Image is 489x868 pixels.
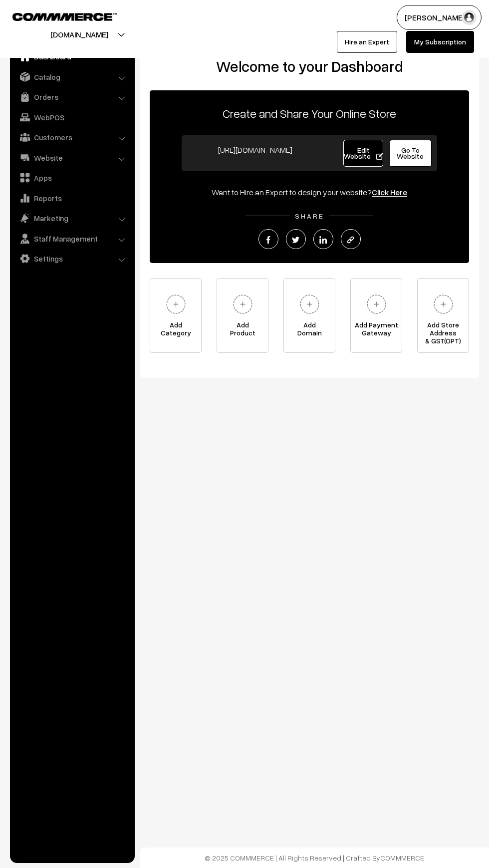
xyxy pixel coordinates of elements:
a: Click Here [372,187,407,197]
a: Reports [12,189,131,207]
a: Settings [12,250,131,268]
h2: Welcome to your Dashboard [150,57,469,75]
img: plus.svg [162,290,190,318]
a: Go To Website [389,140,432,167]
button: [DOMAIN_NAME] [15,22,143,47]
span: Add Store Address & GST(OPT) [418,321,469,341]
span: Add Product [217,321,268,341]
a: COMMMERCE [12,10,100,22]
a: Add PaymentGateway [350,278,402,353]
a: My Subscription [406,31,474,53]
button: [PERSON_NAME]… [397,5,482,30]
a: AddCategory [150,278,202,353]
p: Create and Share Your Online Store [150,104,469,122]
a: Edit Website [343,140,383,167]
a: Add Store Address& GST(OPT) [417,278,469,353]
a: Staff Management [12,230,131,248]
a: Hire an Expert [337,31,397,53]
img: plus.svg [229,290,256,318]
img: COMMMERCE [12,13,117,20]
a: Apps [12,169,131,187]
div: Want to Hire an Expert to design your website? [150,186,469,198]
a: Marketing [12,209,131,227]
span: SHARE [290,212,329,220]
a: COMMMERCE [380,854,424,862]
a: Customers [12,128,131,146]
span: Add Domain [284,321,335,341]
a: Orders [12,88,131,106]
img: user [462,10,477,25]
a: Website [12,149,131,167]
a: AddProduct [217,278,268,353]
a: Catalog [12,68,131,86]
span: Add Payment Gateway [351,321,402,341]
a: WebPOS [12,108,131,126]
img: plus.svg [296,290,323,318]
span: Add Category [150,321,201,341]
footer: © 2025 COMMMERCE | All Rights Reserved | Crafted By [140,848,489,868]
img: plus.svg [430,290,457,318]
img: plus.svg [363,290,390,318]
span: Edit Website [344,146,383,160]
span: Go To Website [397,146,424,160]
a: AddDomain [283,278,335,353]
